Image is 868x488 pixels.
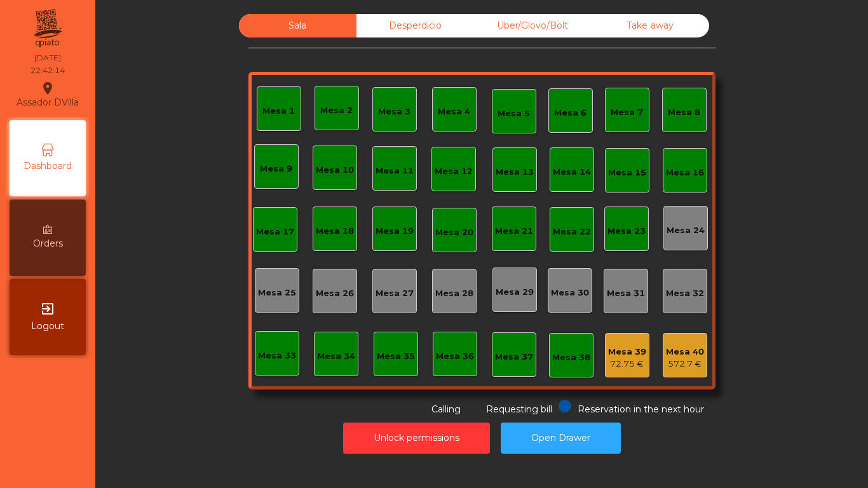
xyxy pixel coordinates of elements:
[258,287,296,299] div: Mesa 25
[33,237,63,250] span: Orders
[356,14,474,37] div: Desperdicio
[317,350,355,363] div: Mesa 34
[438,105,470,118] div: Mesa 4
[608,358,646,370] div: 72.75 €
[32,6,63,51] img: qpiato
[377,350,415,363] div: Mesa 35
[611,106,643,119] div: Mesa 7
[31,320,64,333] span: Logout
[320,104,353,117] div: Mesa 2
[668,106,700,119] div: Mesa 8
[40,81,55,96] i: location_on
[316,225,354,238] div: Mesa 18
[436,350,474,363] div: Mesa 36
[431,403,461,415] span: Calling
[495,351,533,363] div: Mesa 37
[592,14,709,37] div: Take away
[498,107,530,120] div: Mesa 5
[376,287,414,300] div: Mesa 27
[239,14,356,37] div: Sala
[486,403,552,415] span: Requesting bill
[666,346,704,358] div: Mesa 40
[316,164,354,177] div: Mesa 10
[495,225,533,238] div: Mesa 21
[34,52,61,64] div: [DATE]
[496,166,534,179] div: Mesa 13
[501,423,621,454] button: Open Drawer
[435,165,473,178] div: Mesa 12
[31,65,65,76] div: 22:42:14
[376,225,414,238] div: Mesa 19
[378,105,410,118] div: Mesa 3
[553,226,591,238] div: Mesa 22
[552,351,590,364] div: Mesa 38
[496,286,534,299] div: Mesa 29
[666,287,704,300] div: Mesa 32
[551,287,589,299] div: Mesa 30
[316,287,354,300] div: Mesa 26
[608,346,646,358] div: Mesa 39
[608,166,646,179] div: Mesa 15
[40,301,55,316] i: exit_to_app
[258,349,296,362] div: Mesa 33
[607,287,645,300] div: Mesa 31
[343,423,490,454] button: Unlock permissions
[24,159,72,173] span: Dashboard
[578,403,704,415] span: Reservation in the next hour
[666,358,704,370] div: 572.7 €
[260,163,292,175] div: Mesa 9
[607,225,646,238] div: Mesa 23
[667,224,705,237] div: Mesa 24
[17,79,79,111] div: Assador DVilla
[435,226,473,239] div: Mesa 20
[474,14,592,37] div: Uber/Glovo/Bolt
[262,105,295,118] div: Mesa 1
[256,226,294,238] div: Mesa 17
[554,107,587,119] div: Mesa 6
[376,165,414,177] div: Mesa 11
[553,166,591,179] div: Mesa 14
[666,166,704,179] div: Mesa 16
[435,287,473,300] div: Mesa 28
